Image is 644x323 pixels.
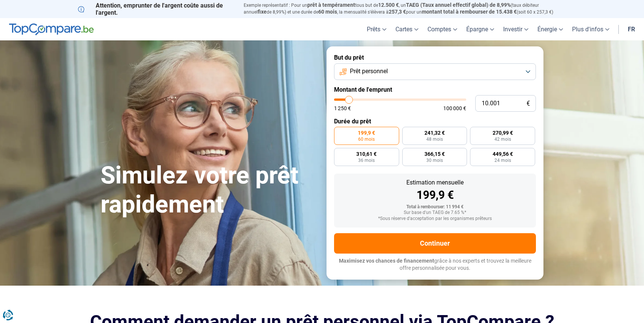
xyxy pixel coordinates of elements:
a: Cartes [391,18,423,40]
a: Énergie [533,18,568,40]
img: TopCompare [9,23,94,35]
span: 449,56 € [493,151,513,157]
h1: Simulez votre prêt rapidement [101,161,317,219]
span: 241,32 € [424,130,445,135]
span: 310,61 € [356,151,377,157]
a: Investir [499,18,533,40]
label: Montant de l'emprunt [334,86,536,93]
p: Attention, emprunter de l'argent coûte aussi de l'argent. [78,2,235,16]
span: fixe [258,9,267,15]
span: montant total à rembourser de 15.438 € [422,9,517,15]
p: grâce à nos experts et trouvez la meilleure offre personnalisée pour vous. [334,257,536,272]
span: 36 mois [358,158,375,163]
span: 24 mois [494,158,511,163]
span: 366,15 € [424,151,445,157]
button: Prêt personnel [334,63,536,80]
div: Sur base d'un TAEG de 7.65 %* [340,210,530,215]
div: 199,9 € [340,189,530,201]
span: 12.500 € [378,2,399,8]
button: Continuer [334,233,536,254]
label: Durée du prêt [334,118,536,125]
span: 48 mois [426,137,443,142]
div: Estimation mensuelle [340,180,530,186]
span: 42 mois [494,137,511,142]
span: 199,9 € [358,130,375,135]
span: € [526,100,530,107]
span: 30 mois [426,158,443,163]
p: Exemple représentatif : Pour un tous but de , un (taux débiteur annuel de 8,99%) et une durée de ... [244,2,566,15]
span: 60 mois [358,137,375,142]
a: Plus d'infos [568,18,614,40]
span: prêt à tempérament [307,2,355,8]
div: Total à rembourser: 11 994 € [340,205,530,210]
span: Prêt personnel [350,67,388,75]
span: 270,99 € [493,130,513,135]
a: Épargne [462,18,499,40]
a: Comptes [423,18,462,40]
a: fr [623,18,639,40]
span: 100 000 € [443,106,466,111]
div: *Sous réserve d'acceptation par les organismes prêteurs [340,216,530,221]
span: 60 mois [318,9,337,15]
span: TAEG (Taux annuel effectif global) de 8,99% [406,2,511,8]
span: Maximisez vos chances de financement [339,258,434,264]
a: Prêts [362,18,391,40]
span: 257,3 € [389,9,406,15]
label: But du prêt [334,54,536,61]
span: 1 250 € [334,106,351,111]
